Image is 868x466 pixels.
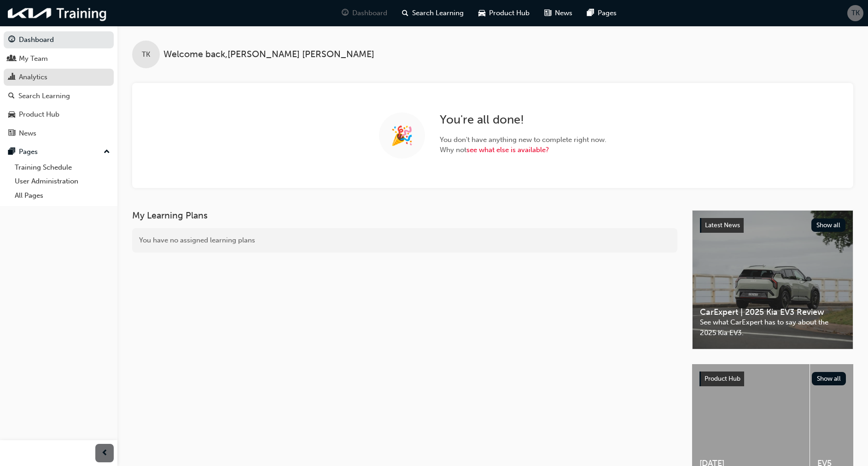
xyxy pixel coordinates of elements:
a: see what else is available? [466,146,549,154]
a: car-iconProduct Hub [471,4,537,23]
button: Show all [812,372,846,385]
span: Search Learning [412,8,464,18]
span: TK [142,49,150,60]
div: Product Hub [19,109,59,120]
div: My Team [19,53,48,64]
span: car-icon [478,7,485,19]
a: Product Hub [4,106,114,123]
span: You don ' t have anything new to complete right now. [440,135,606,145]
span: pages-icon [587,7,594,19]
a: Training Schedule [11,160,114,175]
button: Show all [811,218,846,232]
a: Dashboard [4,31,114,48]
div: Pages [19,147,38,157]
a: pages-iconPages [580,4,624,23]
span: Latest News [705,221,740,229]
div: You have no assigned learning plans [132,228,677,253]
span: prev-icon [101,448,108,459]
span: pages-icon [8,148,15,156]
a: User Administration [11,174,114,189]
button: Pages [4,143,114,160]
span: Welcome back , [PERSON_NAME] [PERSON_NAME] [163,49,374,60]
span: guage-icon [8,36,15,44]
div: Search Learning [18,91,70,101]
a: search-iconSearch Learning [395,4,471,23]
a: News [4,125,114,142]
a: My Team [4,50,114,67]
span: News [555,8,572,18]
span: Product Hub [705,375,740,383]
img: kia-training [5,4,111,23]
span: chart-icon [8,73,15,82]
span: Dashboard [352,8,387,18]
a: guage-iconDashboard [334,4,395,23]
span: news-icon [8,130,15,138]
span: up-icon [104,146,110,158]
a: Latest NewsShow allCarExpert | 2025 Kia EV3 ReviewSee what CarExpert has to say about the 2025 Ki... [692,210,853,349]
a: Latest NewsShow all [700,218,845,233]
a: Product HubShow all [699,372,846,386]
a: Search Learning [4,88,114,105]
span: car-icon [8,111,15,119]
div: Analytics [19,72,47,83]
span: CarExpert | 2025 Kia EV3 Review [700,307,845,318]
span: search-icon [402,7,408,19]
a: news-iconNews [537,4,580,23]
span: search-icon [8,92,15,100]
h2: You ' re all done! [440,112,606,127]
span: Why not [440,145,606,155]
span: 🎉 [390,130,414,141]
span: TK [851,8,860,18]
h3: My Learning Plans [132,210,677,221]
a: Analytics [4,69,114,86]
span: Product Hub [489,8,530,18]
div: News [19,128,36,139]
span: guage-icon [342,7,349,19]
button: TK [847,5,863,21]
span: people-icon [8,55,15,63]
span: news-icon [544,7,551,19]
a: All Pages [11,189,114,203]
span: See what CarExpert has to say about the 2025 Kia EV3. [700,317,845,338]
span: Pages [598,8,617,18]
button: DashboardMy TeamAnalyticsSearch LearningProduct HubNews [4,29,114,143]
